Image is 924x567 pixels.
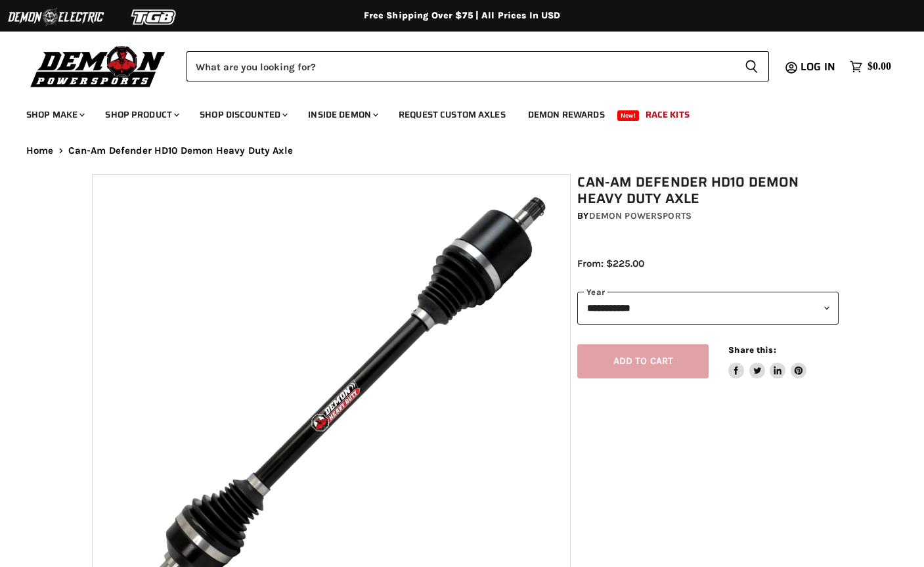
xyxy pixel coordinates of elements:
[728,345,776,355] span: Share this:
[577,258,644,269] span: From: $225.00
[577,174,839,207] h1: Can-Am Defender HD10 Demon Heavy Duty Axle
[7,5,105,30] img: Demon Electric Logo 2
[389,101,516,128] a: Request Custom Axles
[16,96,888,128] ul: Main menu
[728,344,806,379] aside: Share this:
[16,101,93,128] a: Shop Make
[26,43,170,89] img: Demon Powersports
[734,51,769,81] button: Search
[843,57,898,76] a: $0.00
[577,292,839,324] select: year
[187,51,769,81] form: Product
[105,5,204,30] img: TGB Logo 2
[636,101,699,128] a: Race Kits
[589,210,692,221] a: Demon Powersports
[187,51,734,81] input: Search
[26,145,54,156] a: Home
[577,209,839,223] div: by
[190,101,296,128] a: Shop Discounted
[95,101,187,128] a: Shop Product
[868,60,891,73] span: $0.00
[298,101,386,128] a: Inside Demon
[801,58,835,75] span: Log in
[518,101,615,128] a: Demon Rewards
[617,110,640,121] span: New!
[795,61,843,73] a: Log in
[68,145,293,156] span: Can-Am Defender HD10 Demon Heavy Duty Axle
